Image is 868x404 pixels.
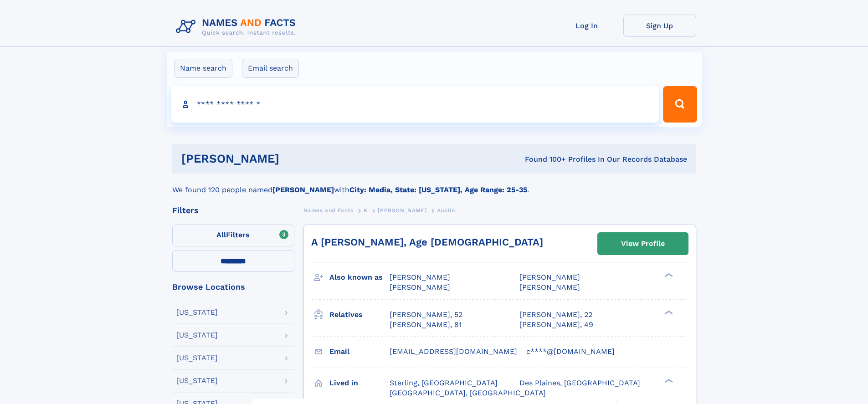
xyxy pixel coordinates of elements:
div: [US_STATE] [176,377,218,384]
a: K [364,205,368,216]
a: Sign Up [623,15,696,37]
button: Search Button [663,86,697,123]
span: [GEOGRAPHIC_DATA], [GEOGRAPHIC_DATA] [390,389,546,397]
div: ❯ [663,272,673,278]
span: Austin [437,207,455,214]
h3: Also known as [329,270,390,285]
img: Logo Names and Facts [172,15,303,39]
span: All [216,230,226,239]
span: [PERSON_NAME] [378,207,426,214]
div: We found 120 people named with . [172,174,696,195]
a: [PERSON_NAME], 81 [390,320,462,330]
a: Log In [550,15,623,37]
div: Browse Locations [172,283,294,291]
span: K [364,207,368,214]
span: [PERSON_NAME] [519,273,580,281]
b: [PERSON_NAME] [272,185,334,194]
label: Email search [242,59,299,78]
span: [EMAIL_ADDRESS][DOMAIN_NAME] [390,347,517,356]
div: [US_STATE] [176,309,218,316]
a: A [PERSON_NAME], Age [DEMOGRAPHIC_DATA] [311,236,543,248]
div: Found 100+ Profiles In Our Records Database [402,154,687,164]
input: search input [171,86,659,123]
h3: Email [329,344,390,359]
label: Filters [172,225,294,246]
span: [PERSON_NAME] [390,273,450,281]
a: [PERSON_NAME], 49 [519,320,593,330]
b: City: Media, State: [US_STATE], Age Range: 25-35 [349,185,527,194]
h3: Lived in [329,375,390,391]
a: [PERSON_NAME], 22 [519,310,592,320]
h3: Relatives [329,307,390,322]
div: ❯ [663,309,673,315]
a: [PERSON_NAME], 52 [390,310,462,320]
span: Sterling, [GEOGRAPHIC_DATA] [390,378,498,387]
label: Name search [174,59,232,78]
div: ❯ [663,378,673,384]
div: [US_STATE] [176,354,218,362]
a: View Profile [598,233,688,255]
a: Names and Facts [303,205,354,216]
span: Des Plaines, [GEOGRAPHIC_DATA] [519,378,640,387]
span: [PERSON_NAME] [519,283,580,291]
div: View Profile [621,233,665,254]
a: [PERSON_NAME] [378,205,426,216]
span: [PERSON_NAME] [390,283,450,291]
div: Filters [172,206,294,215]
h1: [PERSON_NAME] [181,153,402,164]
div: [US_STATE] [176,332,218,339]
